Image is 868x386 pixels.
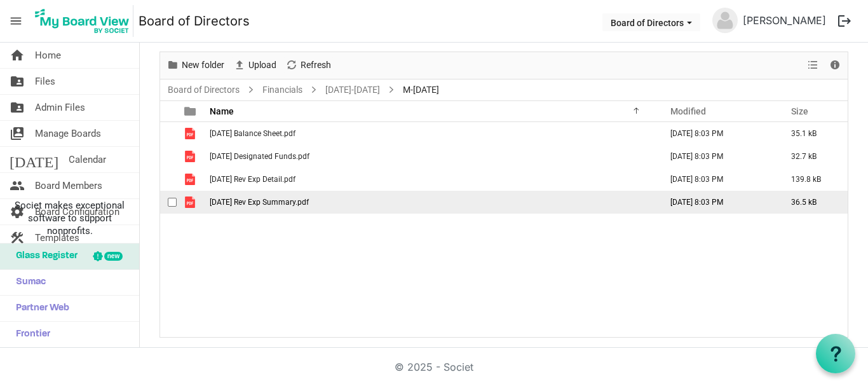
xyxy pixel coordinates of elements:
div: New folder [162,52,229,79]
span: Size [791,106,808,116]
div: Refresh [281,52,336,79]
span: Manage Boards [35,121,101,146]
span: Board Members [35,173,102,198]
td: 32.7 kB is template cell column header Size [778,145,848,168]
span: New folder [180,57,226,73]
button: Upload [231,57,279,73]
span: switch_account [10,121,25,146]
span: Home [35,43,61,68]
button: Board of Directors dropdownbutton [602,13,700,31]
a: My Board View Logo [31,5,139,37]
td: July 21, 2025 8:03 PM column header Modified [657,122,778,145]
span: [DATE] [10,147,58,172]
td: checkbox [160,168,177,191]
span: M-[DATE] [400,82,442,98]
span: Admin Files [35,95,85,120]
div: View [803,52,824,79]
span: Calendar [69,147,106,172]
span: menu [4,9,28,33]
td: is template cell column header type [177,191,206,214]
a: [PERSON_NAME] [738,8,831,33]
span: [DATE] Designated Funds.pdf [210,152,309,161]
td: June 2025 Designated Funds.pdf is template cell column header Name [206,145,657,168]
div: Upload [229,52,281,79]
button: logout [831,8,858,34]
span: folder_shared [10,69,25,94]
span: Files [35,69,55,94]
span: Upload [247,57,278,73]
td: 139.8 kB is template cell column header Size [778,168,848,191]
span: [DATE] Rev Exp Summary.pdf [210,198,309,207]
a: Financials [260,82,305,98]
button: View dropdownbutton [805,57,820,73]
span: Societ makes exceptional software to support nonprofits. [6,199,133,237]
span: Name [210,106,234,116]
td: July 21, 2025 8:03 PM column header Modified [657,168,778,191]
td: is template cell column header type [177,122,206,145]
td: checkbox [160,145,177,168]
span: Refresh [299,57,332,73]
td: June 2025 Rev Exp Detail.pdf is template cell column header Name [206,168,657,191]
span: home [10,43,25,68]
td: June 2025 Balance Sheet.pdf is template cell column header Name [206,122,657,145]
img: My Board View Logo [31,5,133,37]
td: July 21, 2025 8:03 PM column header Modified [657,191,778,214]
span: [DATE] Balance Sheet.pdf [210,129,295,138]
a: Board of Directors [165,82,242,98]
span: Sumac [10,270,46,295]
a: [DATE]-[DATE] [323,82,383,98]
div: Details [824,52,846,79]
span: people [10,173,25,198]
span: Modified [670,106,706,116]
button: Refresh [283,57,334,73]
td: July 21, 2025 8:03 PM column header Modified [657,145,778,168]
a: © 2025 - Societ [395,361,473,373]
td: 35.1 kB is template cell column header Size [778,122,848,145]
span: folder_shared [10,95,25,120]
td: June 2025 Rev Exp Summary.pdf is template cell column header Name [206,191,657,214]
img: no-profile-picture.svg [712,8,738,33]
td: checkbox [160,122,177,145]
td: is template cell column header type [177,145,206,168]
span: Glass Register [10,244,78,269]
span: [DATE] Rev Exp Detail.pdf [210,175,295,184]
button: New folder [165,57,227,73]
span: Frontier [10,322,50,347]
div: new [104,252,123,261]
td: checkbox [160,191,177,214]
button: Details [827,57,844,73]
td: 36.5 kB is template cell column header Size [778,191,848,214]
a: Board of Directors [139,8,250,34]
span: Partner Web [10,296,69,321]
td: is template cell column header type [177,168,206,191]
